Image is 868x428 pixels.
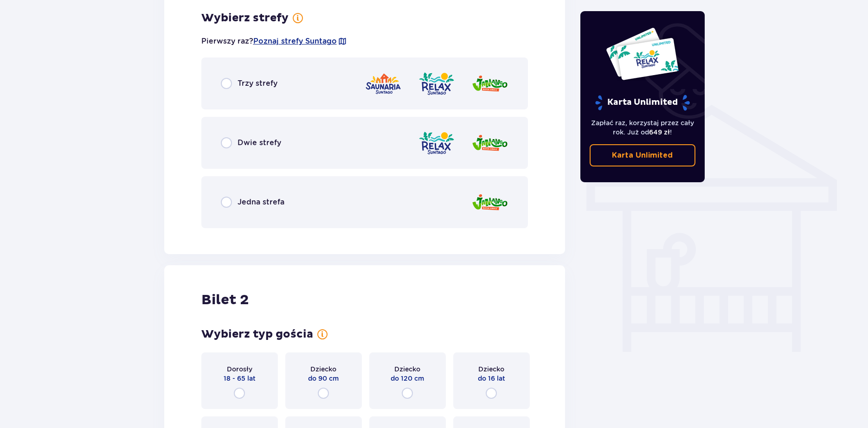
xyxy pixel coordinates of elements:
[365,70,402,97] img: zone logo
[471,130,508,156] img: zone logo
[391,374,424,383] p: do 120 cm
[590,144,695,166] a: Karta Unlimited
[227,364,252,374] p: Dorosły
[253,36,337,46] a: Poznaj strefy Suntago
[201,291,249,309] p: Bilet 2
[612,150,673,160] p: Karta Unlimited
[201,327,313,341] p: Wybierz typ gościa
[594,95,691,111] p: Karta Unlimited
[238,197,284,207] p: Jedna strefa
[418,130,455,156] img: zone logo
[238,138,281,148] p: Dwie strefy
[471,70,508,97] img: zone logo
[310,364,336,374] p: Dziecko
[418,70,455,97] img: zone logo
[478,374,505,383] p: do 16 lat
[224,374,256,383] p: 18 - 65 lat
[590,118,695,137] p: Zapłać raz, korzystaj przez cały rok. Już od !
[201,11,289,25] p: Wybierz strefy
[201,36,347,46] p: Pierwszy raz?
[649,128,670,136] span: 649 zł
[394,364,420,374] p: Dziecko
[238,78,277,89] p: Trzy strefy
[478,364,504,374] p: Dziecko
[308,374,339,383] p: do 90 cm
[471,189,508,216] img: zone logo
